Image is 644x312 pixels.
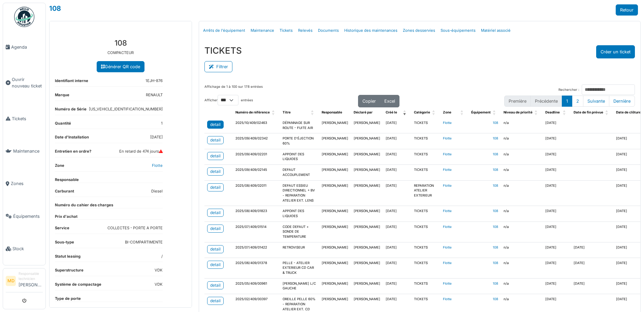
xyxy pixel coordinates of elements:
td: 2025/09/409/02145 [233,165,280,180]
div: detail [210,298,221,304]
span: Deadline [545,110,560,114]
span: Titre: Activate to sort [311,107,315,118]
div: detail [210,226,221,232]
td: RETROVISEUR [280,242,319,258]
a: detail [207,209,224,217]
h3: 108 [55,38,186,47]
dt: Carburant [55,188,74,197]
td: [PERSON_NAME] [319,242,351,258]
a: Matériel associé [478,23,513,38]
dd: VDK [155,282,163,287]
button: Filtrer [204,61,232,72]
td: TICKETS [411,222,440,242]
div: detail [210,184,221,190]
div: detail [210,153,221,159]
td: 2025/05/409/00961 [233,278,280,294]
button: Next [583,96,609,107]
td: [PERSON_NAME] [351,180,383,206]
dt: Date d'Installation [55,134,89,143]
a: Flotte [443,184,452,187]
span: Date de fin prévue [574,110,603,114]
span: Équipement: Activate to sort [493,107,497,118]
dt: Quantité [55,121,71,129]
td: [DATE] [543,118,571,133]
a: detail [207,245,224,253]
a: Générer QR code [97,61,144,72]
a: Retour [616,4,638,16]
td: [PERSON_NAME] [319,118,351,133]
a: Zones desservies [400,23,438,38]
td: [DATE] [571,278,613,294]
span: Agenda [11,44,43,50]
dt: Prix d'achat [55,214,77,219]
span: Niveau de priorité: Activate to sort [535,107,539,118]
td: [DATE] [383,222,411,242]
a: Flotte [443,209,452,213]
a: Maintenance [248,23,277,38]
button: Créer un ticket [596,45,635,58]
span: Zone [443,110,451,114]
a: Sous-équipements [438,23,478,38]
dd: RENAULT [146,92,163,98]
a: Flotte [443,245,452,249]
div: detail [210,210,221,216]
td: [DATE] [383,149,411,164]
td: TICKETS [411,165,440,180]
div: detail [210,282,221,288]
a: 108 [493,168,498,172]
td: TICKETS [411,258,440,278]
dt: Statut leasing [55,254,80,262]
li: [PERSON_NAME] [19,271,43,291]
td: [DATE] [383,133,411,149]
td: n/a [501,206,543,222]
dd: VDK [155,267,163,273]
td: n/a [501,180,543,206]
span: Déclaré par [354,110,373,114]
a: Flotte [443,225,452,229]
a: Relevés [295,23,315,38]
div: Responsable technicien [19,271,43,282]
div: detail [210,168,221,175]
a: 108 [493,245,498,249]
td: [DATE] [383,206,411,222]
span: Stock [12,245,43,252]
a: 108 [493,136,498,140]
button: Excel [380,95,399,107]
td: [DATE] [543,133,571,149]
span: Ouvrir nouveau ticket [12,76,43,89]
a: Maintenance [3,135,45,167]
dd: [DATE] [150,134,163,140]
a: Historique des maintenances [342,23,400,38]
td: n/a [501,258,543,278]
dt: Entretien en ordre? [55,149,91,157]
a: Flotte [443,282,452,285]
label: Rechercher : [558,87,579,93]
dt: Numéro du cahier des charges [55,202,113,208]
dd: 1EJH-876 [146,78,163,84]
a: 108 [49,4,61,12]
img: Badge_color-CXgf-gQk.svg [14,7,34,27]
td: [PERSON_NAME] [319,278,351,294]
div: detail [210,137,221,143]
a: Tickets [3,102,45,135]
a: Flotte [443,297,452,301]
td: [DATE] [571,258,613,278]
td: [PERSON_NAME] [351,222,383,242]
a: Flotte [443,152,452,156]
td: [PERSON_NAME] [351,242,383,258]
td: PORTE D'ÉJECTION 60% [280,133,319,149]
nav: pagination [504,96,635,107]
td: [DATE] [383,278,411,294]
td: [PERSON_NAME] [319,165,351,180]
span: Maintenance [13,148,43,154]
td: TICKETS [411,278,440,294]
a: 108 [493,184,498,187]
dt: Marque [55,92,69,101]
a: Documents [315,23,342,38]
td: 2025/07/409/01422 [233,242,280,258]
span: Catégorie: Activate to sort [432,107,436,118]
a: detail [207,281,224,289]
td: n/a [501,278,543,294]
dt: Service [55,225,69,234]
td: [PERSON_NAME] [319,206,351,222]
